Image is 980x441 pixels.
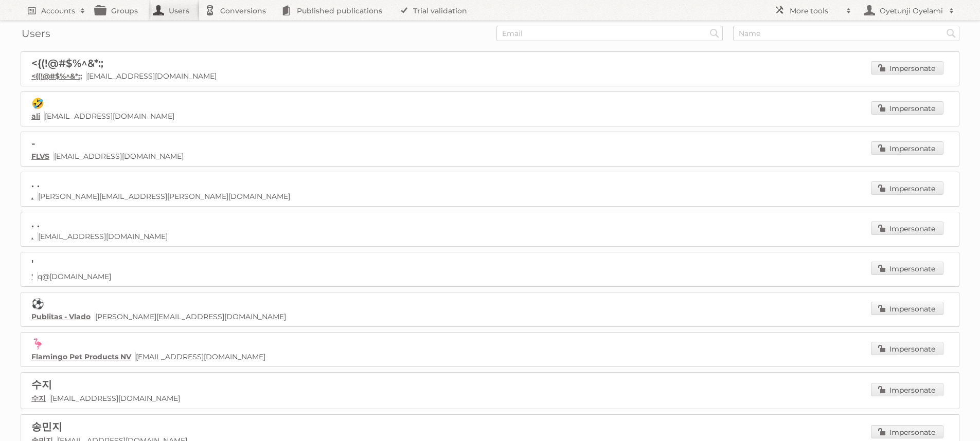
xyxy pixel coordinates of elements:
[31,394,949,403] p: [EMAIL_ADDRESS][DOMAIN_NAME]
[871,101,943,115] a: Impersonate
[871,262,943,275] a: Impersonate
[31,192,949,201] p: [PERSON_NAME][EMAIL_ADDRESS][PERSON_NAME][DOMAIN_NAME]
[790,6,841,16] h2: More tools
[31,352,949,361] p: [EMAIL_ADDRESS][DOMAIN_NAME]
[733,26,959,41] input: Name
[31,232,33,241] a: .
[31,152,949,161] p: [EMAIL_ADDRESS][DOMAIN_NAME]
[31,71,949,81] p: [EMAIL_ADDRESS][DOMAIN_NAME]
[943,26,959,41] input: Search
[31,312,949,321] p: [PERSON_NAME][EMAIL_ADDRESS][DOMAIN_NAME]
[871,141,943,155] a: Impersonate
[31,217,40,230] span: . .
[31,298,44,310] span: ⚽
[31,112,949,121] p: [EMAIL_ADDRESS][DOMAIN_NAME]
[31,192,33,201] a: .
[871,302,943,315] a: Impersonate
[41,6,75,16] h2: Accounts
[871,61,943,75] a: Impersonate
[31,272,949,281] p: q@[DOMAIN_NAME]
[31,152,49,161] a: FLVS
[31,420,62,433] span: 송민지
[31,57,103,69] span: <{(!@#$%^&*:;
[496,26,723,41] input: Email
[31,112,40,121] a: ali
[31,272,33,281] a: '
[871,342,943,355] a: Impersonate
[31,232,949,241] p: [EMAIL_ADDRESS][DOMAIN_NAME]
[707,26,722,41] input: Search
[871,222,943,235] a: Impersonate
[31,394,46,403] a: 수지
[31,352,131,361] a: Flamingo Pet Products NV
[871,181,943,195] a: Impersonate
[871,383,943,396] a: Impersonate
[31,258,33,270] span: '
[877,6,944,16] h2: Oyetunji Oyelami
[31,97,44,109] span: 🤣
[31,71,82,81] a: <{(!@#$%^&*:;
[31,177,40,190] span: . .
[31,137,35,150] span: -
[31,338,44,350] span: 🦩
[31,378,52,391] span: 수지
[31,312,91,321] a: Publitas - Vlado
[871,425,943,438] a: Impersonate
